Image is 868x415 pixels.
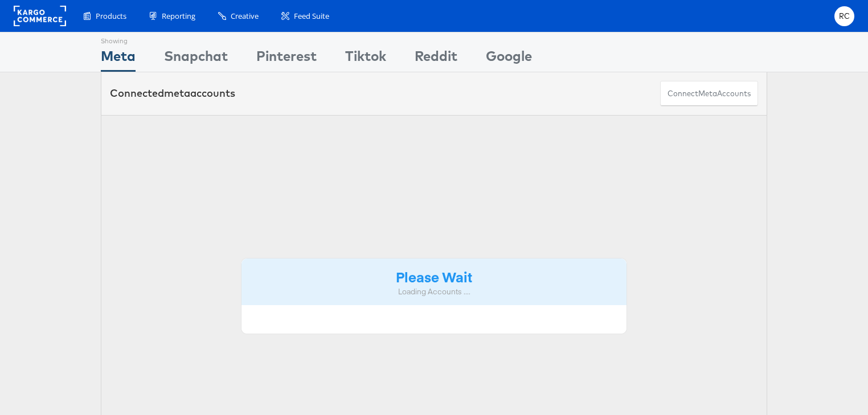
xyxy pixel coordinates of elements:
[110,86,235,101] div: Connected accounts
[250,286,618,297] div: Loading Accounts ....
[256,46,317,72] div: Pinterest
[231,11,259,22] span: Creative
[101,32,136,46] div: Showing
[96,11,126,22] span: Products
[415,46,457,72] div: Reddit
[294,11,329,22] span: Feed Suite
[162,11,195,22] span: Reporting
[396,267,472,286] strong: Please Wait
[486,46,532,72] div: Google
[164,46,228,72] div: Snapchat
[101,46,136,72] div: Meta
[660,81,758,106] button: ConnectmetaAccounts
[698,88,717,99] span: meta
[839,13,850,20] span: RC
[345,46,386,72] div: Tiktok
[164,87,190,100] span: meta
